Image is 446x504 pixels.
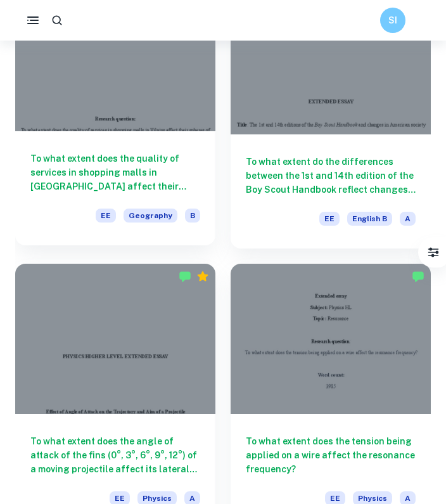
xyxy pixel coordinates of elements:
img: Marked [179,270,191,283]
div: Premium [196,270,209,283]
span: English B [347,212,392,226]
span: Geography [124,209,177,223]
span: B [185,209,200,223]
button: Filter [421,240,446,265]
h6: SI [386,13,400,27]
span: EE [96,209,116,223]
button: SI [380,8,405,33]
span: A [400,212,416,226]
h6: To what extent does the angle of attack of the fins (0°, 3°, 6°, 9°, 12°) of a moving projectile ... [30,434,200,476]
img: Marked [412,270,424,283]
h6: To what extent does the tension being applied on a wire affect the resonance frequency? [246,434,416,476]
h6: To what extent does the quality of services in shopping malls in [GEOGRAPHIC_DATA] affect their s... [30,152,200,193]
h6: To what extent do the differences between the 1st and 14th edition of the Boy Scout Handbook refl... [246,155,416,197]
span: EE [319,212,340,226]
